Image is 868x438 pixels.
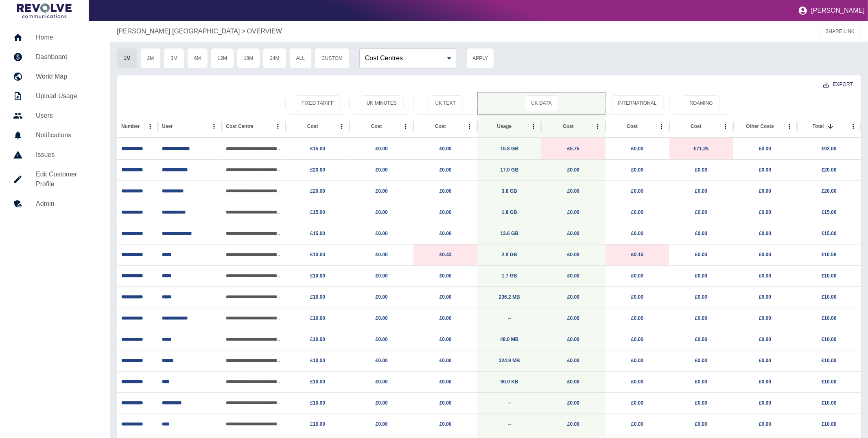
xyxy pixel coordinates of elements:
a: £0.00 [567,273,579,279]
a: Users [7,106,104,125]
a: 236.2 MB [499,294,520,300]
h5: Issues [36,150,97,160]
a: £0.00 [759,294,771,300]
button: Other Costs column menu [784,121,795,132]
a: £20.00 [310,188,325,194]
a: 2.9 GB [502,252,517,258]
a: £0.43 [439,252,452,258]
button: All [289,48,312,68]
a: £0.00 [376,209,388,215]
a: £0.00 [376,294,388,300]
button: UK Minutes [360,95,404,111]
a: £0.00 [376,273,388,279]
a: £10.00 [310,337,325,342]
a: OVERVIEW [247,26,282,36]
a: 48.0 MB [500,337,518,342]
a: £0.00 [439,400,452,406]
a: £0.00 [631,315,643,321]
button: Usage column menu [528,121,539,132]
button: Cost column menu [720,121,731,132]
button: Sort [825,121,836,132]
button: Fixed Tariff [295,95,341,111]
h5: Home [36,33,97,42]
a: £0.15 [631,252,643,258]
button: Cost column menu [336,121,348,132]
a: £0.00 [376,231,388,236]
a: £0.00 [695,358,707,363]
button: Number column menu [144,121,156,132]
div: Cost [371,123,382,129]
a: £0.00 [759,273,771,279]
h5: Notifications [36,130,97,140]
a: £10.00 [310,273,325,279]
div: Number [121,123,140,129]
div: Cost [691,123,702,129]
a: £0.00 [439,421,452,427]
a: £20.00 [822,188,837,194]
a: £10.00 [822,294,837,300]
a: £0.00 [631,337,643,342]
a: £0.00 [695,379,707,385]
a: £0.00 [759,379,771,385]
a: £10.00 [822,358,837,363]
a: £10.00 [822,315,837,321]
button: UK Text [429,95,463,111]
button: [PERSON_NAME] [795,2,868,19]
a: -- [508,421,511,427]
a: £0.00 [695,188,707,194]
a: £0.00 [631,294,643,300]
a: £0.00 [376,252,388,258]
a: £0.00 [439,273,452,279]
div: Other Costs [746,123,774,129]
a: £5.75 [567,146,579,152]
a: £0.00 [567,209,579,215]
button: 6M [187,48,208,68]
a: £0.00 [631,167,643,173]
div: Cost [627,123,638,129]
button: International [611,95,664,111]
button: UK Data [524,95,558,111]
a: £0.00 [631,146,643,152]
div: Cost [307,123,318,129]
a: £0.00 [631,231,643,236]
a: 15.8 GB [501,146,519,152]
a: £0.00 [376,421,388,427]
h5: Users [36,111,97,121]
a: 1.7 GB [502,273,517,279]
a: -- [508,400,511,406]
a: £0.00 [759,337,771,342]
a: £0.00 [376,400,388,406]
a: £0.00 [631,358,643,363]
a: £0.00 [376,167,388,173]
a: £0.00 [376,358,388,363]
button: 1M [117,48,138,68]
a: £0.00 [439,146,452,152]
a: £0.00 [695,337,707,342]
a: £10.00 [822,421,837,427]
a: £0.00 [376,146,388,152]
a: £0.00 [567,421,579,427]
a: Notifications [7,125,104,145]
a: £0.00 [567,188,579,194]
a: £15.00 [310,231,325,236]
a: £15.00 [310,209,325,215]
a: £0.00 [631,273,643,279]
a: Dashboard [7,47,104,67]
a: £0.00 [695,209,707,215]
p: > [242,26,245,36]
button: Total column menu [848,121,859,132]
a: 17.0 GB [501,167,519,173]
button: User column menu [208,121,220,132]
a: £0.00 [695,252,707,258]
div: Cost [435,123,446,129]
a: £0.00 [567,400,579,406]
a: £0.00 [695,273,707,279]
a: £0.00 [567,337,579,342]
a: £0.00 [631,379,643,385]
a: £10.00 [310,421,325,427]
a: £0.00 [439,337,452,342]
img: Logo [17,3,72,18]
a: 3.8 GB [502,188,517,194]
a: £0.00 [439,188,452,194]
